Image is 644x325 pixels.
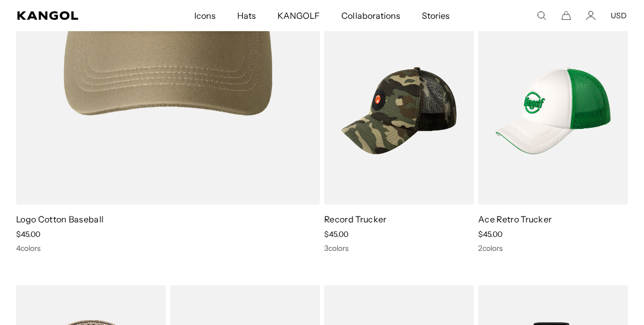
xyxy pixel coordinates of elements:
a: Ace Retro Trucker [478,214,552,225]
div: 2 colors [478,243,628,253]
a: Record Trucker [324,214,386,225]
a: Logo Cotton Baseball [16,214,104,225]
a: Account [586,11,596,20]
button: Cart [561,11,571,20]
summary: Search here [537,11,546,20]
a: Kangol [17,11,128,20]
img: Record Trucker [324,17,474,205]
span: $45.00 [16,229,40,239]
span: $45.00 [478,229,502,239]
div: 3 colors [324,243,474,253]
img: Ace Retro Trucker [478,17,628,205]
div: 4 colors [16,243,320,253]
button: USD [611,11,627,20]
span: $45.00 [324,229,348,239]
